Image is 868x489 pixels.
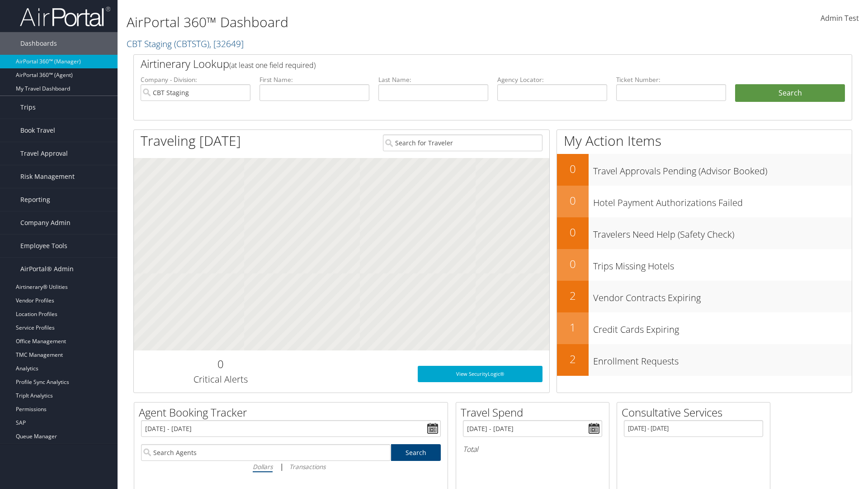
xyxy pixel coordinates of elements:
[20,142,68,165] span: Travel Approval
[821,5,859,33] a: Admin Test
[557,249,852,281] a: 0Trips Missing Hotels
[141,444,391,461] input: Search Agents
[20,165,75,188] span: Risk Management
[557,186,852,217] a: 0Hotel Payment Authorizations Failed
[229,60,316,70] span: (at least one field required)
[593,319,852,336] h3: Credit Cards Expiring
[383,134,542,151] input: Search for Traveler
[141,131,241,150] h1: Traveling [DATE]
[557,154,852,186] a: 0Travel Approvals Pending (Advisor Booked)
[141,461,441,472] div: |
[622,405,770,420] h2: Consultative Services
[127,38,244,50] a: CBT Staging
[735,84,845,102] button: Search
[174,38,209,50] span: ( CBTSTG )
[557,225,589,240] h2: 0
[20,211,71,234] span: Company Admin
[557,344,852,376] a: 2Enrollment Requests
[20,258,74,280] span: AirPortal® Admin
[20,188,50,211] span: Reporting
[557,161,589,177] h2: 0
[557,288,589,303] h2: 2
[378,75,488,84] label: Last Name:
[139,405,448,420] h2: Agent Booking Tracker
[418,366,542,382] a: View SecurityLogic®
[557,131,852,150] h1: My Action Items
[557,193,589,208] h2: 0
[461,405,609,420] h2: Travel Spend
[209,38,244,50] span: , [ 32649 ]
[557,281,852,312] a: 2Vendor Contracts Expiring
[391,444,441,461] a: Search
[20,119,55,142] span: Book Travel
[20,235,67,257] span: Employee Tools
[557,256,589,272] h2: 0
[821,13,859,23] span: Admin Test
[497,75,607,84] label: Agency Locator:
[616,75,726,84] label: Ticket Number:
[253,462,273,471] i: Dollars
[289,462,325,471] i: Transactions
[141,75,250,84] label: Company - Division:
[593,192,852,209] h3: Hotel Payment Authorizations Failed
[141,56,785,72] h2: Airtinerary Lookup
[20,6,110,27] img: airportal-logo.png
[141,356,300,372] h2: 0
[20,32,57,55] span: Dashboards
[593,287,852,304] h3: Vendor Contracts Expiring
[557,320,589,335] h2: 1
[593,224,852,241] h3: Travelers Need Help (Safety Check)
[557,351,589,367] h2: 2
[20,96,36,119] span: Trips
[593,160,852,177] h3: Travel Approvals Pending (Advisor Booked)
[593,255,852,273] h3: Trips Missing Hotels
[593,350,852,368] h3: Enrollment Requests
[463,444,602,454] h6: Total
[557,312,852,344] a: 1Credit Cards Expiring
[557,217,852,249] a: 0Travelers Need Help (Safety Check)
[141,373,300,386] h3: Critical Alerts
[127,13,615,32] h1: AirPortal 360™ Dashboard
[259,75,369,84] label: First Name:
